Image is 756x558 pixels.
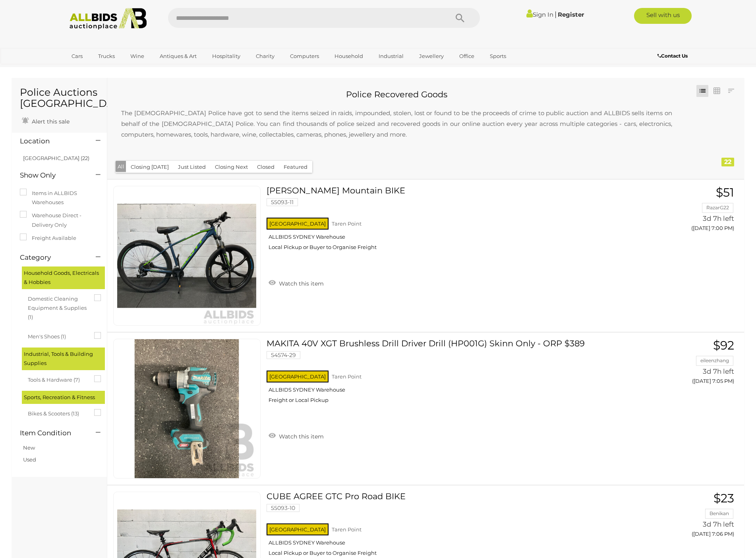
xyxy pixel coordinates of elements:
a: Watch this item [267,430,326,442]
span: $51 [716,185,734,200]
button: Just Listed [173,161,211,173]
button: Search [440,8,480,28]
a: $23 Benikan 3d 7h left ([DATE] 7:06 PM) [644,492,736,541]
img: 54574-29g.jpeg [117,339,256,478]
button: Closing Next [210,161,253,173]
h4: Category [20,254,84,261]
span: Watch this item [277,433,324,440]
a: Computers [285,50,324,63]
b: Contact Us [657,53,688,59]
h1: Police Auctions [GEOGRAPHIC_DATA] [20,87,99,109]
a: Sell with us [634,8,692,24]
p: The [DEMOGRAPHIC_DATA] Police have got to send the items seized in raids, impounded, stolen, lost... [113,100,680,148]
button: All [116,161,126,172]
a: $51 RazarG22 3d 7h left ([DATE] 7:00 PM) [644,186,736,236]
img: Allbids.com.au [65,8,151,30]
a: Household [329,50,368,63]
span: Domestic Cleaning Equipment & Supplies (1) [28,292,87,322]
a: [GEOGRAPHIC_DATA] (22) [23,155,89,161]
a: Antiques & Art [155,50,202,63]
h4: Show Only [20,172,84,179]
label: Freight Available [20,234,76,243]
div: 22 [721,158,734,166]
span: $23 [713,491,734,506]
button: Closing [DATE] [126,161,174,173]
a: Register [558,11,584,18]
span: Watch this item [277,280,324,287]
a: Jewellery [414,50,449,63]
a: Sports [485,50,511,63]
h2: Police Recovered Goods [113,90,680,99]
div: Household Goods, Electricals & Hobbies [22,266,105,289]
a: Watch this item [267,277,326,289]
label: Warehouse Direct - Delivery Only [20,211,99,230]
a: Office [454,50,480,63]
a: MAKITA 40V XGT Brushless Drill Driver Drill (HP001G) Skinn Only - ORP $389 54574-29 [GEOGRAPHIC_D... [273,339,632,409]
span: Men's Shoes (1) [28,330,87,341]
button: Featured [279,161,312,173]
h4: Item Condition [20,429,84,437]
a: Alert this sale [20,115,72,127]
a: Wine [125,50,149,63]
a: Trucks [93,50,120,63]
span: | [555,10,557,19]
a: Hospitality [207,50,246,63]
a: New [23,444,35,451]
a: $92 eileenzhang 3d 7h left ([DATE] 7:05 PM) [644,339,736,388]
button: Closed [252,161,279,173]
span: Tools & Hardware (7) [28,373,87,384]
a: Sign In [526,11,553,18]
a: Charity [251,50,280,63]
a: Industrial [373,50,409,63]
span: Alert this sale [30,118,70,125]
a: [GEOGRAPHIC_DATA] [66,63,133,76]
a: [PERSON_NAME] Mountain BIKE 55093-11 [GEOGRAPHIC_DATA] Taren Point ALLBIDS SYDNEY Warehouse Local... [273,186,632,257]
a: Contact Us [657,52,690,60]
h4: Location [20,137,84,145]
div: Industrial, Tools & Building Supplies [22,348,105,370]
div: Sports, Recreation & Fitness [22,391,105,404]
span: Bikes & Scooters (13) [28,407,87,418]
a: Used [23,456,36,463]
label: Items in ALLBIDS Warehouses [20,189,99,207]
a: Cars [66,50,88,63]
span: $92 [713,338,734,353]
img: 55093-11a.jpeg [117,186,256,325]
